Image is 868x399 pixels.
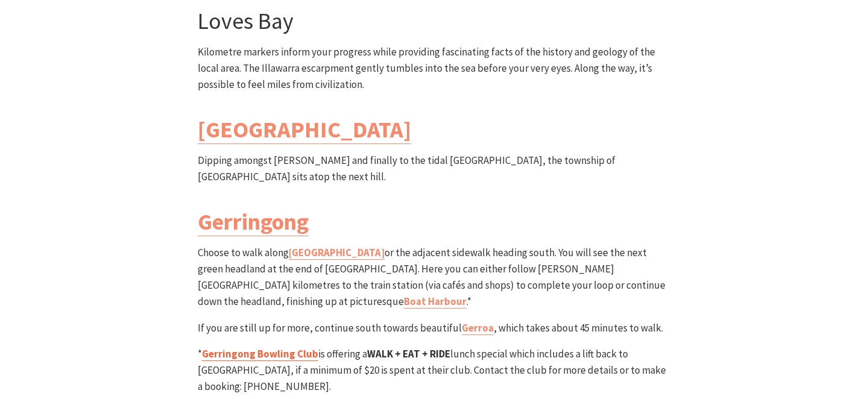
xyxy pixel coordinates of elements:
[198,245,670,310] p: Choose to walk along or the adjacent sidewalk heading south. You will see the next green headland...
[198,152,670,185] p: Dipping amongst [PERSON_NAME] and finally to the tidal [GEOGRAPHIC_DATA], the township of [GEOGRA...
[198,320,670,336] p: If you are still up for more, continue south towards beautiful , which takes about 45 minutes to ...
[202,347,318,361] a: Gerringong Bowling Club
[367,347,450,360] strong: WALK + EAT + RIDE
[198,7,670,35] h3: Loves Bay
[289,246,385,260] a: [GEOGRAPHIC_DATA]
[198,346,670,395] p: * is offering a lunch special which includes a lift back to [GEOGRAPHIC_DATA], if a minimum of $2...
[198,44,670,93] p: Kilometre markers inform your progress while providing fascinating facts of the history and geolo...
[198,115,411,144] a: [GEOGRAPHIC_DATA]
[404,295,467,309] a: Boat Harbour
[198,207,309,236] a: Gerringong
[462,321,494,335] a: Gerroa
